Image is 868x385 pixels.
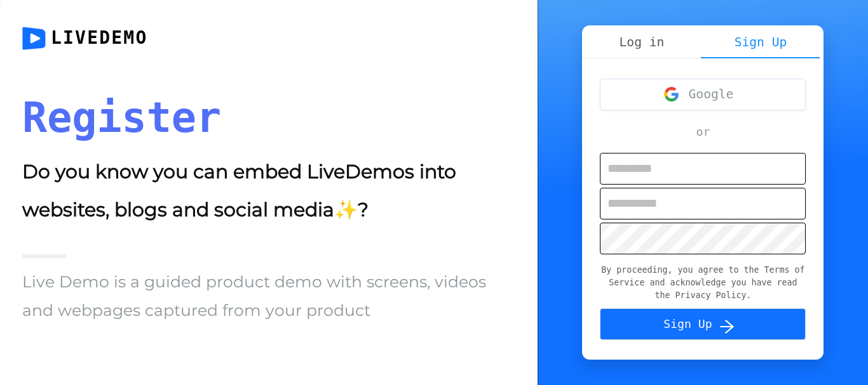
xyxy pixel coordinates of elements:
div: Log in [582,25,701,59]
span: sparkles [334,199,358,221]
p: Google [689,79,734,110]
span: Register [22,94,221,141]
div: Do you know you can embed LiveDemos into websites, blogs and social media ? [22,153,515,229]
div: Live Demo is a guided product demo with screens, videos and webpages captured from your product [22,268,515,325]
div: Sign Up [701,25,820,59]
p: LiveDemo [51,25,95,51]
p: or [696,123,710,140]
button: Google [600,79,806,110]
img: logo-round-95a8e751.svg [22,27,46,50]
p: By proceeding, you agree to the Terms of Service and acknowledge you have read the Privacy Policy. [600,264,806,302]
img: button-image [663,86,679,102]
button: Sign Upicon: arrow-right [600,308,806,340]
